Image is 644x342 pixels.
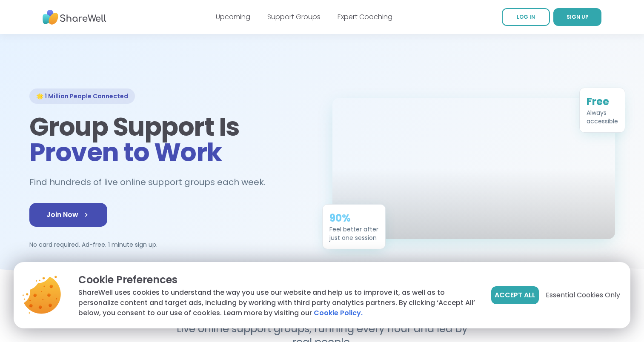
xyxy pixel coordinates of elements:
button: Accept All [491,286,539,304]
span: Essential Cookies Only [546,290,620,300]
a: LOG IN [502,8,550,26]
a: SIGN UP [553,8,601,26]
p: Cookie Preferences [78,272,478,288]
div: Free [587,95,618,108]
a: Support Groups [267,12,321,22]
h1: Group Support Is [29,114,312,165]
span: Accept All [495,290,535,300]
span: LOG IN [517,13,535,20]
span: Proven to Work [29,134,222,170]
a: Cookie Policy. [314,308,363,318]
h2: Find hundreds of live online support groups each week. [29,175,275,189]
div: Always accessible [587,108,618,125]
p: No card required. Ad-free. 1 minute sign up. [29,240,312,249]
a: Expert Coaching [338,12,392,22]
p: ShareWell uses cookies to understand the way you use our website and help us to improve it, as we... [78,288,478,318]
img: ShareWell Nav Logo [43,6,106,29]
div: 90% [329,211,378,225]
div: 🌟 1 Million People Connected [29,88,135,104]
div: Feel better after just one session [329,225,378,242]
span: SIGN UP [567,13,589,20]
a: Join Now [29,203,107,227]
span: Join Now [46,210,90,220]
a: Upcoming [216,12,250,22]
